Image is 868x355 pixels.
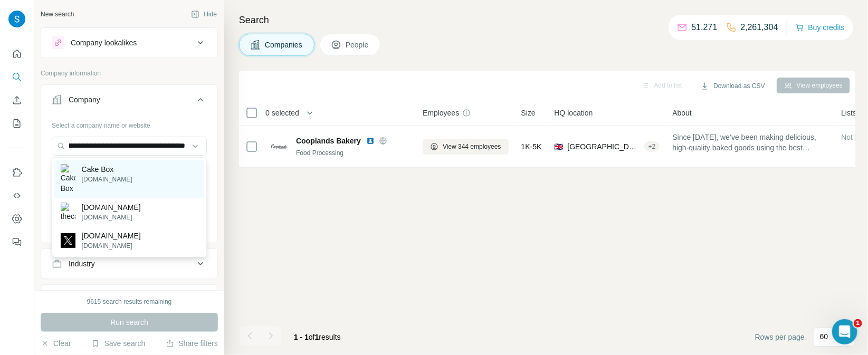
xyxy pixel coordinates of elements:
[8,186,25,205] button: Use Surfe API
[41,30,217,55] button: Company lookalikes
[366,137,375,145] img: LinkedIn logo
[8,163,25,182] button: Use Surfe on LinkedIn
[755,332,805,342] span: Rows per page
[8,209,25,228] button: Dashboard
[8,44,25,63] button: Quick start
[82,175,132,184] p: [DOMAIN_NAME]
[41,338,71,349] button: Clear
[69,258,95,269] div: Industry
[644,142,660,151] div: + 2
[554,108,593,118] span: HQ location
[166,338,218,349] button: Share filters
[69,94,100,105] div: Company
[184,6,224,22] button: Hide
[443,142,501,151] span: View 344 employees
[41,251,217,276] button: Industry
[672,132,828,153] span: Since [DATE], we’ve been making delicious, high-quality baked goods using the best ingredients we...
[672,108,692,118] span: About
[521,141,542,152] span: 1K-5K
[271,138,288,155] img: Logo of Cooplands Bakery
[841,108,856,118] span: Lists
[309,333,315,341] span: of
[854,319,862,328] span: 1
[239,13,855,27] h4: Search
[41,87,217,117] button: Company
[346,40,370,50] span: People
[693,78,772,94] button: Download as CSV
[8,11,25,27] img: Avatar
[423,139,509,155] button: View 344 employees
[741,21,778,34] p: 2,261,304
[61,164,75,194] img: Cake Box
[521,108,536,118] span: Size
[8,91,25,110] button: Enrich CSV
[294,333,309,341] span: 1 - 1
[796,20,845,35] button: Buy credits
[8,233,25,252] button: Feedback
[8,114,25,133] button: My lists
[91,338,145,349] button: Save search
[41,9,74,19] div: New search
[832,319,857,344] iframe: Intercom live chat
[82,213,141,222] p: [DOMAIN_NAME]
[296,148,410,158] div: Food Processing
[87,297,172,306] div: 9615 search results remaining
[8,68,25,87] button: Search
[82,202,141,213] p: [DOMAIN_NAME]
[820,331,828,342] p: 60
[296,136,361,146] span: Cooplands Bakery
[71,37,137,48] div: Company lookalikes
[423,108,459,118] span: Employees
[41,287,217,312] button: HQ location
[265,40,303,50] span: Companies
[52,117,207,130] div: Select a company name or website
[61,233,75,248] img: thefancycakebox.com
[82,164,132,175] p: Cake Box
[692,21,718,34] p: 51,271
[554,141,563,152] span: 🇬🇧
[567,141,640,152] span: [GEOGRAPHIC_DATA], [GEOGRAPHIC_DATA]
[82,231,141,241] p: [DOMAIN_NAME]
[61,203,75,222] img: thecakebox.com
[265,108,299,118] span: 0 selected
[41,69,218,78] p: Company information
[82,241,141,251] p: [DOMAIN_NAME]
[294,333,341,341] span: results
[315,333,319,341] span: 1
